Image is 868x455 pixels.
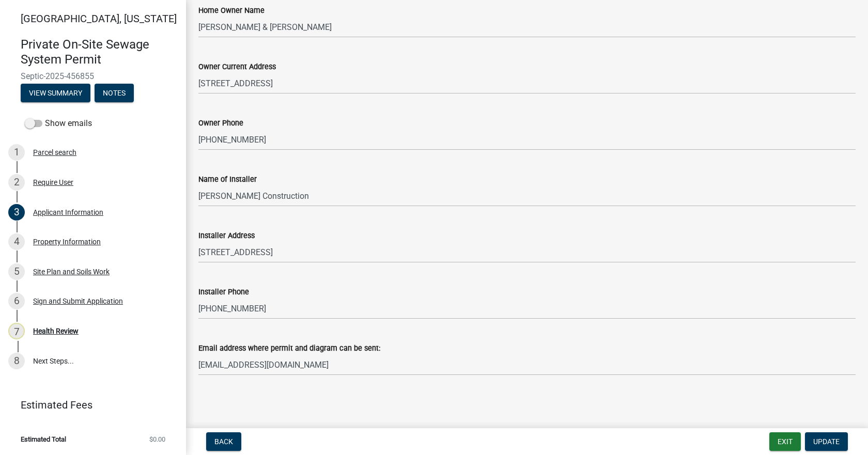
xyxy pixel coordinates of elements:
[8,263,25,280] div: 5
[805,432,848,451] button: Update
[769,432,801,451] button: Exit
[198,176,257,183] label: Name of Installer
[33,297,123,305] div: Sign and Submit Application
[198,345,380,352] label: Email address where permit and diagram can be sent:
[21,12,177,25] span: [GEOGRAPHIC_DATA], [US_STATE]
[8,293,25,309] div: 6
[206,432,241,451] button: Back
[33,149,76,156] div: Parcel search
[8,353,25,369] div: 8
[95,84,134,102] button: Notes
[25,117,92,130] label: Show emails
[21,37,178,67] h4: Private On-Site Sewage System Permit
[198,7,265,14] label: Home Owner Name
[198,232,255,240] label: Installer Address
[8,204,25,221] div: 3
[198,120,243,127] label: Owner Phone
[8,174,25,191] div: 2
[33,268,110,275] div: Site Plan and Soils Work
[198,64,276,71] label: Owner Current Address
[8,395,169,415] a: Estimated Fees
[21,84,90,102] button: View Summary
[198,289,249,296] label: Installer Phone
[8,323,25,339] div: 7
[33,179,73,186] div: Require User
[21,71,165,81] span: Septic-2025-456855
[214,437,233,446] span: Back
[8,144,25,161] div: 1
[21,89,90,98] wm-modal-confirm: Summary
[21,436,66,443] span: Estimated Total
[33,327,79,335] div: Health Review
[33,238,101,245] div: Property Information
[8,233,25,250] div: 4
[33,209,103,216] div: Applicant Information
[813,437,840,446] span: Update
[95,89,134,98] wm-modal-confirm: Notes
[149,436,165,443] span: $0.00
